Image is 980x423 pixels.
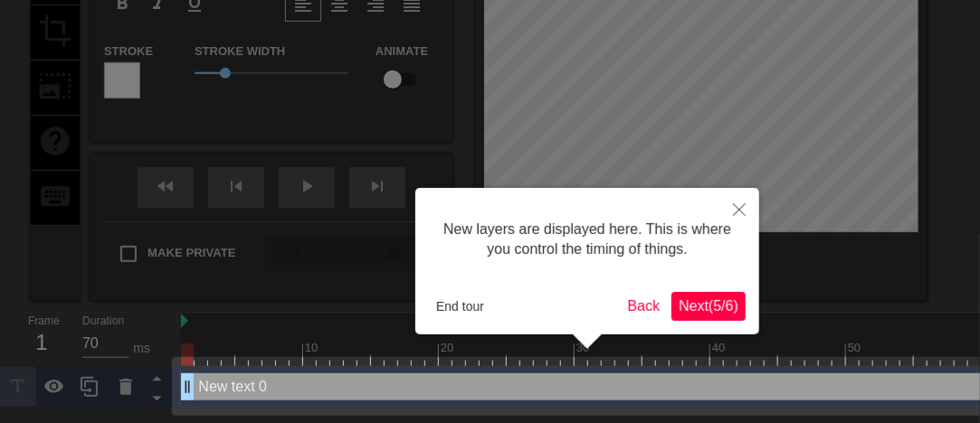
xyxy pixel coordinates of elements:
[621,292,668,321] button: Back
[671,292,746,321] button: Next
[679,298,738,314] span: Next ( 5 / 6 )
[719,188,759,230] button: Close
[429,202,746,278] div: New layers are displayed here. This is where you control the timing of things.
[429,293,491,320] button: End tour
